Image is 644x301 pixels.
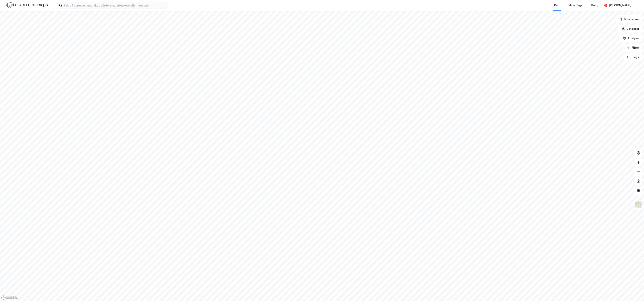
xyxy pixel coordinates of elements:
div: Mine Tags [568,3,583,8]
input: Søk på adresse, matrikkel, gårdeiere, leietakere eller personer [62,2,168,8]
div: Kart [554,3,560,8]
div: [PERSON_NAME] [609,3,631,8]
div: Bolig [591,3,598,8]
img: logo.f888ab2527a4732fd821a326f86c7f29.svg [6,2,48,9]
div: Kontrollprogram for chat [624,282,644,301]
iframe: Chat Widget [624,282,644,301]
